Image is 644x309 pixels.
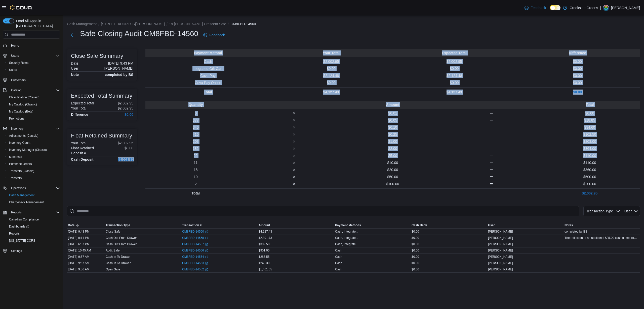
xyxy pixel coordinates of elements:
span: Settings [11,249,22,253]
p: $0.00 [125,146,133,150]
span: Users [7,67,60,73]
p: $2,002.95 [118,106,133,110]
svg: External link [205,237,208,240]
span: Reports [11,210,22,214]
p: $10.00 [344,160,441,165]
span: [PERSON_NAME] [488,236,513,240]
button: Transfers [5,175,62,182]
a: Classification (Classic) [7,94,42,100]
p: $2,002.95 [394,59,515,64]
p: [PERSON_NAME] [611,5,640,11]
a: Dashboards [5,223,62,230]
span: Chargeback Management [7,199,60,205]
span: User [488,223,495,227]
div: [DATE] 9:57 AM [67,254,105,260]
div: Cash, Integrate... [335,242,358,246]
button: Classification (Classic) [5,94,62,101]
span: [PERSON_NAME] [488,267,513,271]
p: $2,002.95 [541,191,638,196]
p: $0.01 [344,111,441,116]
button: Inventory [9,126,25,132]
h3: Float Retained Summary [71,133,132,139]
p: Your Total [271,50,392,55]
div: Cash, Integrate... [335,230,358,234]
span: Inventory Manager (Classic) [9,148,47,152]
button: Customers [1,76,62,84]
button: Manifests [5,153,62,160]
a: Promotions [7,116,26,122]
p: | [600,5,601,11]
span: Manifests [9,155,22,159]
a: Transfers (Classic) [7,168,36,174]
span: Transfers (Classic) [9,169,34,173]
span: Transfers [7,175,60,181]
a: Inventory Manager (Classic) [7,147,49,153]
span: Inventory [11,127,23,131]
button: Next [67,30,77,40]
p: 0 [147,111,244,116]
svg: External link [205,243,208,246]
p: Creekside Greens [570,5,598,11]
p: 410 [147,132,244,137]
div: [DATE] 6:37 PM [67,241,105,247]
span: Washington CCRS [7,238,60,244]
span: Home [11,44,19,48]
span: Promotions [7,116,60,122]
p: $34.60 [541,125,638,130]
p: 18 [147,167,244,172]
button: [STREET_ADDRESS][PERSON_NAME] [101,22,165,26]
h4: Cash Deposit [71,157,93,161]
p: Cash In To Drawer [106,255,131,259]
button: Operations [1,185,62,192]
button: User [487,222,563,228]
button: Cash Management [67,22,97,26]
span: [PERSON_NAME] [488,261,513,265]
button: Transfers (Classic) [5,167,62,175]
button: Reports [5,230,62,237]
p: 10 [147,174,244,179]
p: 377 [147,118,244,123]
a: Users [7,67,19,73]
a: Settings [9,248,24,254]
span: $0.00 [412,267,419,271]
p: $50.00 [344,174,441,179]
a: CM8FBD-14554External link [182,255,208,259]
img: Cova [10,5,32,10]
p: $100.00 [344,181,441,186]
h6: Expected Total [71,101,94,105]
div: Cash [335,255,342,259]
button: Reports [1,209,62,216]
span: Inventory Count [9,141,30,145]
span: Canadian Compliance [7,216,60,222]
div: Cash [335,261,342,265]
button: Notes [563,222,640,228]
a: CM8FBD-14560External link [182,230,208,234]
div: Cash, Integrate... [335,236,358,240]
span: Users [9,53,60,59]
p: $0.00 [517,80,638,85]
span: Users [11,54,19,58]
svg: External link [205,268,208,271]
span: Home [9,42,60,48]
span: Dashboards [9,224,29,229]
span: Cash Management [9,193,34,197]
div: [DATE] 9:14 PM [67,235,105,241]
span: User [624,209,632,213]
span: $0.00 [412,230,419,234]
a: [US_STATE] CCRS [7,238,37,244]
p: 203 [147,139,244,144]
p: $2,124.48 [271,73,392,78]
span: $2,891.73 [259,236,272,240]
p: $1.00 [344,139,441,144]
span: My Catalog (Classic) [9,102,37,106]
p: $4,127.43 [271,90,392,95]
p: [PERSON_NAME] [104,66,133,70]
span: $4,127.43 [259,230,272,234]
p: $102.50 [541,132,638,137]
p: $0.00 [394,66,515,71]
p: $364.00 [541,146,638,151]
a: Cash Management [7,192,36,198]
p: Cova Pay Online [147,80,269,85]
button: Transaction # [181,222,258,228]
a: Inventory Count [7,140,32,146]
